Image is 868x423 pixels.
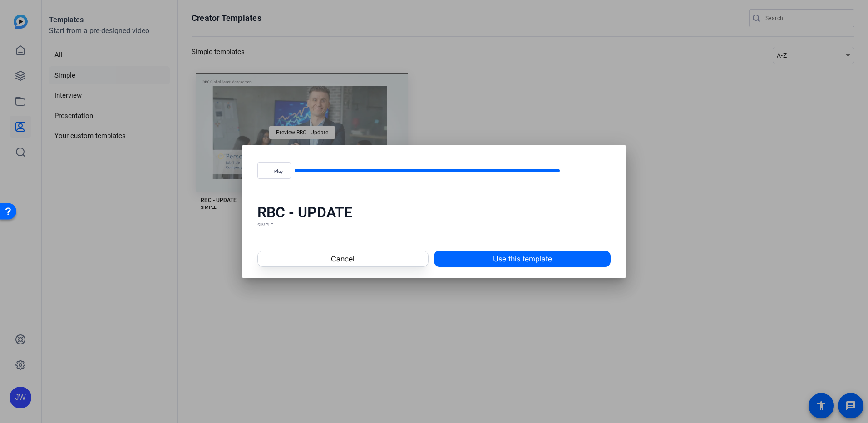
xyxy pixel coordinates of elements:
span: Use this template [493,253,552,264]
button: Fullscreen [589,160,611,182]
div: RBC - UPDATE [257,203,611,221]
span: Play [274,169,283,174]
button: Mute [563,160,585,182]
button: Use this template [434,251,611,267]
div: SIMPLE [257,221,611,229]
button: Play [257,162,291,179]
span: Cancel [331,253,355,264]
button: Cancel [257,251,429,267]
